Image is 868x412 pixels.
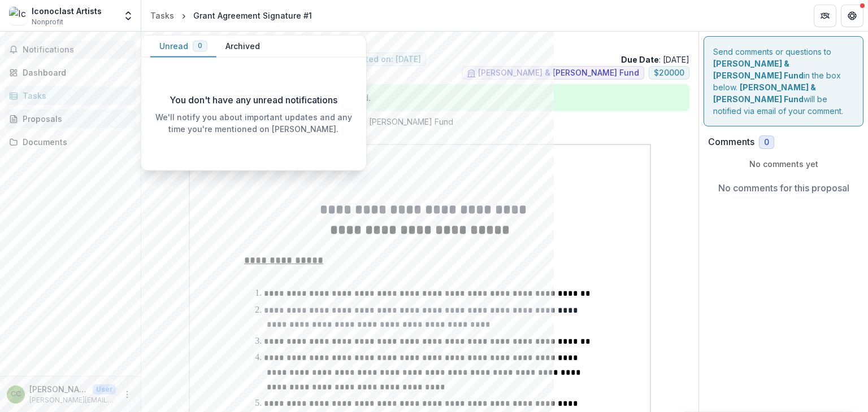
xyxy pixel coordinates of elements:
div: Tasks [23,90,127,102]
span: 0 [198,42,202,50]
button: More [120,388,134,401]
a: Proposals [5,109,136,128]
p: You don't have any unread notifications [170,93,337,107]
div: Iconoclast Artists [32,5,102,17]
a: Dashboard [5,63,136,82]
a: Tasks [5,86,136,105]
strong: [PERSON_NAME] & [PERSON_NAME] Fund [713,82,816,104]
nav: breadcrumb [146,7,316,24]
p: : [DATE] [621,54,689,65]
span: Nonprofit [32,17,63,27]
p: No comments for this proposal [718,181,849,195]
div: Documents [23,136,127,148]
button: Open entity switcher [120,5,136,27]
p: User [93,384,116,395]
span: [PERSON_NAME] & [PERSON_NAME] Fund [478,68,639,78]
div: Grant Agreement Signature #1 [193,10,312,21]
div: Task is completed! No further action needed. [150,84,689,111]
div: Tasks [150,10,174,21]
span: Notifications [23,45,132,55]
strong: [PERSON_NAME] & [PERSON_NAME] Fund [713,59,804,80]
h2: Comments [708,137,754,147]
div: Proposals [23,113,127,125]
button: Archived [216,36,269,58]
a: Documents [5,133,136,151]
button: Partners [814,5,836,27]
p: No comments yet [708,158,859,170]
p: : [PERSON_NAME] from [PERSON_NAME] & [PERSON_NAME] Fund [159,116,680,128]
p: We'll notify you about important updates and any time you're mentioned on [PERSON_NAME]. [150,111,357,135]
button: Notifications [5,41,136,59]
span: $ 20000 [654,68,684,78]
p: [PERSON_NAME][EMAIL_ADDRESS][PERSON_NAME][DOMAIN_NAME] [29,395,116,405]
a: Tasks [146,7,179,24]
p: [PERSON_NAME] [29,383,88,395]
button: Unread [150,36,216,58]
p: Iconoclast Artists - 2025 - Core Grant Request [150,41,689,52]
span: Submitted on: [DATE] [338,55,421,64]
div: Dashboard [23,67,127,78]
div: Claudia Crane [11,391,21,398]
div: Send comments or questions to in the box below. will be notified via email of your comment. [704,36,863,126]
strong: Due Date [621,55,659,64]
button: Get Help [841,5,863,27]
img: Iconoclast Artists [9,7,27,25]
span: 0 [764,138,769,147]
